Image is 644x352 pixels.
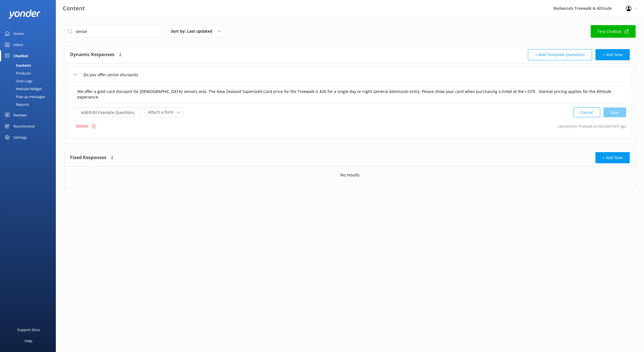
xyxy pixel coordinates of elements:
[148,109,177,115] span: Attach a form
[76,123,88,129] p: Delete
[70,49,114,60] h4: Dynamic Responses
[70,152,106,163] h4: Fixed Responses
[573,107,600,117] button: Cancel
[74,107,142,117] button: Add/Edit Example Questions
[340,172,360,178] p: No results
[171,28,216,34] span: Sort by: Last updated
[3,93,56,100] a: Pop-up messages
[13,39,23,50] div: Inbox
[13,109,27,121] div: Reviews
[13,121,35,132] div: Recommend
[3,85,56,93] a: Website Widget
[13,28,24,39] div: Home
[25,335,32,346] div: Help
[74,86,626,103] textarea: We offer a gold card discount for [DEMOGRAPHIC_DATA] seniors only. The New Zealand SuperGold Card...
[8,9,40,19] img: yonder-white-logo.png
[3,61,56,69] a: Content
[558,121,626,131] p: Updated by Treewalk & Altitude 7mth ago
[3,85,42,93] div: Website Widget
[595,49,630,60] button: + Add New
[528,49,592,60] button: + Add Template Questions
[64,25,162,38] input: Search all Chatbot Content
[3,69,31,77] div: Products
[13,132,27,143] div: Settings
[17,324,40,335] div: Support Docs
[3,77,56,85] a: Chat Logs
[63,4,85,13] h3: Content
[3,100,56,108] a: Reports
[3,69,56,77] a: Products
[13,50,28,61] div: Chatbot
[3,100,29,108] div: Reports
[591,25,636,38] a: Test Chatbot
[3,61,31,69] div: Content
[595,152,630,163] button: + Add New
[3,77,32,85] div: Chat Logs
[3,93,45,100] div: Pop-up messages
